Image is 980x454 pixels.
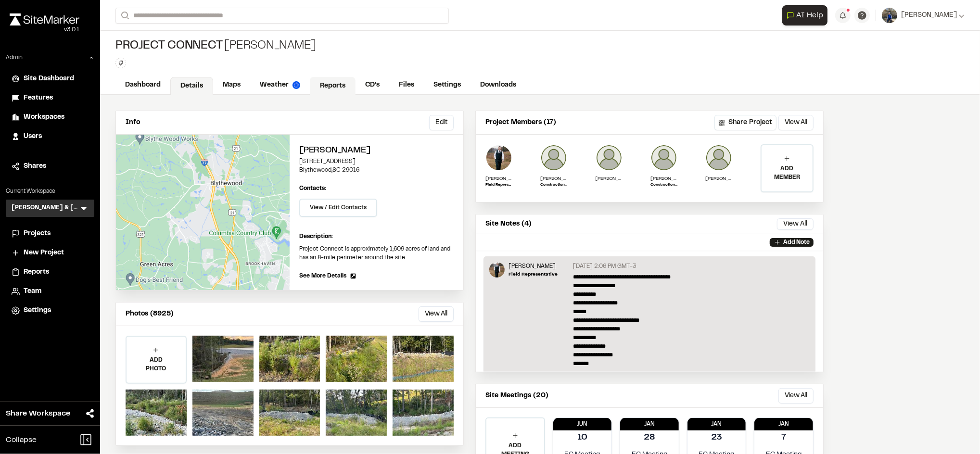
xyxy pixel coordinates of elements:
[12,131,89,142] a: Users
[650,182,677,188] p: Construction Manager
[882,8,897,23] img: User
[115,58,126,68] button: Edit Tags
[687,420,746,429] p: Jan
[6,53,23,62] p: Admin
[127,356,186,373] p: ADD PHOTO
[781,431,786,444] p: 7
[540,175,567,182] p: [PERSON_NAME]
[389,76,424,94] a: Files
[115,38,222,54] span: Project Connect
[782,5,831,25] div: Open AI Assistant
[24,228,51,239] span: Projects
[485,391,548,401] p: Site Meetings (20)
[705,175,732,182] p: [PERSON_NAME]
[299,199,377,217] button: View / Edit Contacts
[553,420,612,429] p: Jun
[24,112,64,123] span: Workspaces
[126,309,174,319] p: Photos (8925)
[356,76,389,94] a: CD's
[115,8,133,24] button: Search
[620,420,679,429] p: Jan
[509,262,558,271] p: [PERSON_NAME]
[485,219,532,229] p: Site Notes (4)
[6,187,94,196] p: Current Workspace
[705,144,732,171] img: Lauren Davenport
[419,306,454,322] button: View All
[762,164,813,182] p: ADD MEMBER
[24,131,42,142] span: Users
[540,144,567,171] img: Ryan Barnes
[777,218,814,230] button: View All
[24,93,53,103] span: Features
[12,248,89,258] a: New Project
[115,38,316,54] div: [PERSON_NAME]
[754,420,813,429] p: Jan
[299,166,454,175] p: Blythewood , SC 29016
[485,182,512,188] p: Field Representative
[12,286,89,297] a: Team
[24,267,49,277] span: Reports
[783,238,810,247] p: Add Note
[573,262,637,271] p: [DATE] 2:06 PM GMT-3
[12,203,79,213] h3: [PERSON_NAME] & [PERSON_NAME]
[577,431,587,444] p: 10
[299,232,454,241] p: Description:
[12,161,89,172] a: Shares
[12,112,89,123] a: Workspaces
[12,74,89,84] a: Site Dashboard
[12,228,89,239] a: Projects
[299,144,454,157] h2: [PERSON_NAME]
[126,117,140,128] p: Info
[796,10,823,21] span: AI Help
[24,248,64,258] span: New Project
[12,93,89,103] a: Features
[24,74,74,84] span: Site Dashboard
[213,76,250,94] a: Maps
[485,117,556,128] p: Project Members (17)
[471,76,526,94] a: Downloads
[10,13,79,25] img: rebrand.png
[12,267,89,277] a: Reports
[540,182,567,188] p: Construction Admin
[310,77,356,95] a: Reports
[901,10,957,21] span: [PERSON_NAME]
[299,245,454,262] p: Project Connect is approximately 1,609 acres of land and has an 8-mile perimeter around the site.
[24,286,41,297] span: Team
[429,115,454,130] button: Edit
[485,175,512,182] p: [PERSON_NAME]
[299,184,326,193] p: Contacts:
[714,115,776,130] button: Share Project
[882,8,965,23] button: [PERSON_NAME]
[778,388,814,404] button: View All
[6,434,37,446] span: Collapse
[6,408,70,419] span: Share Workspace
[644,431,655,444] p: 28
[711,431,723,444] p: 23
[509,271,558,278] p: Field Representative
[293,81,300,89] img: precipai.png
[24,161,46,172] span: Shares
[596,144,623,171] img: William Eubank
[650,144,677,171] img: Darrin C. Sanders
[10,25,79,34] div: Oh geez...please don't...
[299,157,454,166] p: [STREET_ADDRESS]
[489,262,505,277] img: Edwin Stadsvold
[250,76,310,94] a: Weather
[424,76,471,94] a: Settings
[485,144,512,171] img: Edwin Stadsvold
[299,272,346,280] span: See More Details
[170,77,213,95] a: Details
[778,115,814,130] button: View All
[782,5,827,25] button: Open AI Assistant
[24,305,51,316] span: Settings
[115,76,170,94] a: Dashboard
[650,175,677,182] p: [PERSON_NAME]
[596,175,623,182] p: [PERSON_NAME]
[12,305,89,316] a: Settings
